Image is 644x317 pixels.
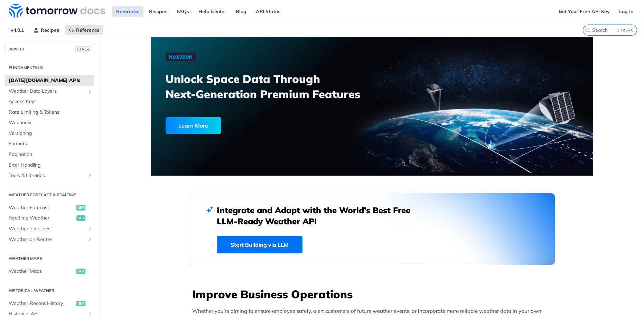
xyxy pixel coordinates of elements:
[5,170,94,181] a: Tools & LibrariesShow subpages for Tools & Libraries
[217,236,302,253] a: Start Building via LLM
[9,172,85,179] span: Tools & Libraries
[5,44,94,54] button: JUMP TOCTRL-/
[585,27,590,33] svg: Search
[76,269,85,274] span: get
[76,215,85,221] span: get
[5,298,94,309] a: Weather Recent Historyget
[5,234,94,245] a: Weather on RoutesShow subpages for Weather on Routes
[9,119,93,126] span: Webhooks
[9,98,93,105] span: Access Keys
[87,173,93,178] button: Show subpages for Tools & Libraries
[9,88,85,95] span: Weather Data Layers
[9,215,75,222] span: Realtime Weather
[173,6,193,17] a: FAQs
[252,6,284,17] a: API Status
[76,301,85,306] span: get
[192,287,555,302] h3: Improve Business Operations
[41,27,59,33] span: Recipes
[232,6,250,17] a: Blog
[9,162,93,169] span: Error Handling
[166,53,196,61] img: NextGen
[5,288,94,294] h2: Historical Weather
[166,117,337,134] a: Learn More
[145,6,171,17] a: Recipes
[75,46,91,52] span: CTRL-/
[87,237,93,242] button: Show subpages for Weather on Routes
[5,266,94,277] a: Weather Mapsget
[5,149,94,160] a: Pagination
[5,107,94,118] a: Rate Limiting & Tokens
[615,6,637,17] a: Log In
[5,86,94,96] a: Weather Data LayersShow subpages for Weather Data Layers
[5,203,94,213] a: Weather Forecastget
[555,6,614,17] a: Get Your Free API Key
[5,96,94,107] a: Access Keys
[195,6,230,17] a: Help Center
[9,140,93,147] span: Formats
[9,109,93,116] span: Rate Limiting & Tokens
[9,268,75,275] span: Weather Maps
[9,130,93,137] span: Versioning
[217,205,421,227] h2: Integrate and Adapt with the World’s Best Free LLM-Ready Weather API
[87,311,93,317] button: Show subpages for Historical API
[5,255,94,262] h2: Weather Maps
[65,25,103,35] a: Reference
[166,117,221,134] div: Learn More
[9,300,75,307] span: Weather Recent History
[7,25,28,35] span: v4.0.1
[76,27,100,33] span: Reference
[5,139,94,149] a: Formats
[87,88,93,94] button: Show subpages for Weather Data Layers
[616,27,635,34] kbd: CTRL-K
[76,205,85,211] span: get
[9,204,75,211] span: Weather Forecast
[29,25,63,35] a: Recipes
[5,160,94,170] a: Error Handling
[5,192,94,198] h2: Weather Forecast & realtime
[5,213,94,223] a: Realtime Weatherget
[5,128,94,139] a: Versioning
[166,71,380,102] h3: Unlock Space Data Through Next-Generation Premium Features
[9,4,105,18] img: Tomorrow.io Weather API Docs
[9,236,85,243] span: Weather on Routes
[9,225,85,232] span: Weather Timelines
[5,118,94,128] a: Webhooks
[5,224,94,234] a: Weather TimelinesShow subpages for Weather Timelines
[87,226,93,232] button: Show subpages for Weather Timelines
[9,77,93,84] span: [DATE][DOMAIN_NAME] APIs
[5,75,94,86] a: [DATE][DOMAIN_NAME] APIs
[5,65,94,71] h2: Fundamentals
[9,151,93,158] span: Pagination
[112,6,143,17] a: Reference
